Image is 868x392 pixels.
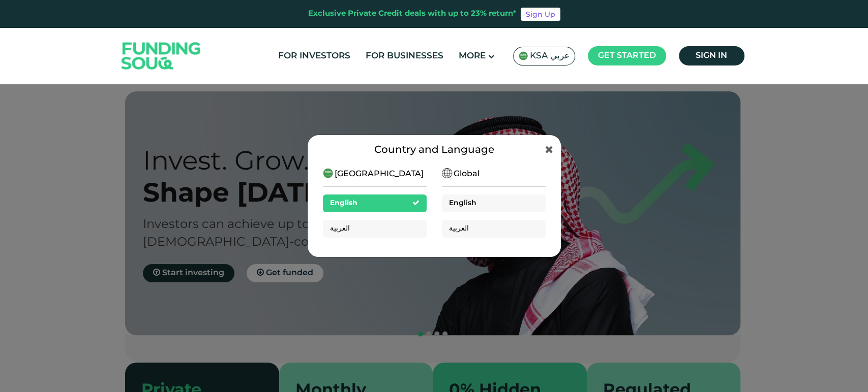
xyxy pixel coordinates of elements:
span: KSA عربي [530,50,570,62]
div: Country and Language [323,143,546,158]
span: Global [454,168,480,180]
span: English [330,200,357,207]
a: Sign Up [521,8,560,21]
img: SA Flag [323,168,333,178]
a: For Investors [276,48,353,64]
span: Get started [598,52,656,59]
img: Logo [111,30,211,82]
span: [GEOGRAPHIC_DATA] [335,168,424,180]
span: العربية [330,225,350,232]
span: العربية [449,225,469,232]
span: Sign in [696,52,727,59]
a: For Businesses [363,48,446,64]
div: Exclusive Private Credit deals with up to 23% return* [308,8,517,20]
img: SA Flag [442,168,452,178]
img: SA Flag [519,51,528,60]
span: English [449,200,476,207]
span: More [459,52,486,60]
a: Sign in [679,46,744,66]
